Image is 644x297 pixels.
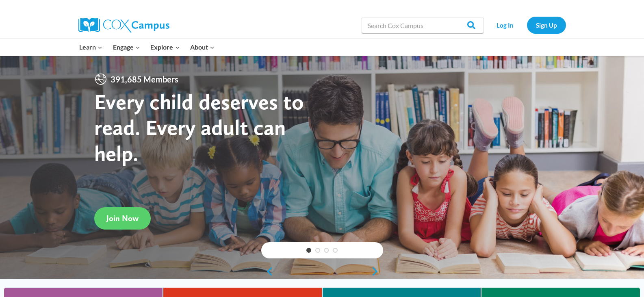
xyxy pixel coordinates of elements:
[488,17,523,33] a: Log In
[261,267,273,276] a: previous
[333,248,338,253] a: 4
[113,42,140,52] span: Engage
[78,18,169,33] img: Cox Campus
[261,263,383,280] div: content slider buttons
[94,207,151,230] a: Join Now
[324,248,329,253] a: 3
[106,213,139,223] span: Join Now
[190,42,215,52] span: About
[488,17,566,33] nav: Secondary Navigation
[315,248,320,253] a: 2
[527,17,566,33] a: Sign Up
[150,42,180,52] span: Explore
[79,42,102,52] span: Learn
[107,73,182,86] span: 391,685 Members
[362,17,484,33] input: Search Cox Campus
[306,248,311,253] a: 1
[74,39,220,56] nav: Primary Navigation
[371,267,383,276] a: next
[94,89,304,166] strong: Every child deserves to read. Every adult can help.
